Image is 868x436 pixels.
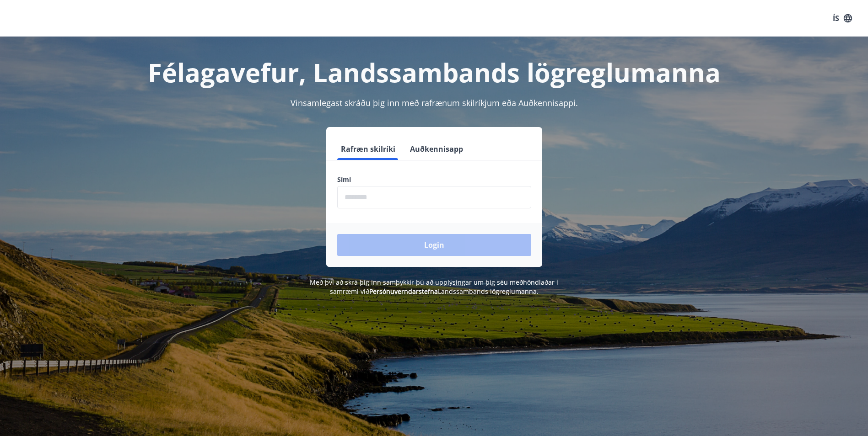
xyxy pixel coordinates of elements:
span: Með því að skrá þig inn samþykkir þú að upplýsingar um þig séu meðhöndlaðar í samræmi við Landssa... [310,278,558,296]
label: Sími [337,175,531,184]
button: Rafræn skilríki [337,138,399,160]
span: Vinsamlegast skráðu þig inn með rafrænum skilríkjum eða Auðkennisappi. [291,97,578,108]
a: Persónuverndarstefna [369,287,438,296]
button: ÍS [828,10,857,27]
button: Auðkennisapp [406,138,467,160]
h1: Félagavefur, Landssambands lögreglumanna [116,55,753,90]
